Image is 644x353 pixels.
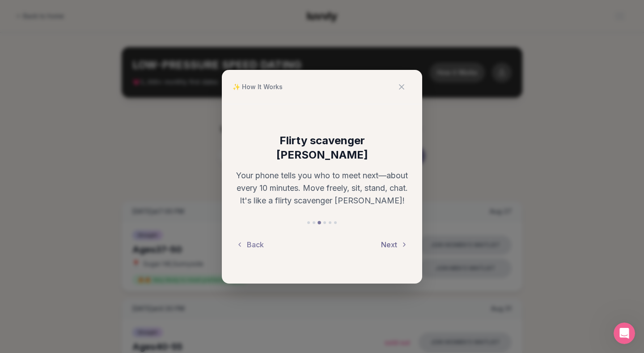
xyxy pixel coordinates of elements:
iframe: Intercom live chat [614,323,635,344]
h3: Flirty scavenger [PERSON_NAME] [236,133,408,162]
span: ✨ How It Works [233,82,283,91]
button: Back [236,235,264,254]
p: Your phone tells you who to meet next—about every 10 minutes. Move freely, sit, stand, chat. It's... [236,169,408,207]
button: Next [381,235,408,254]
